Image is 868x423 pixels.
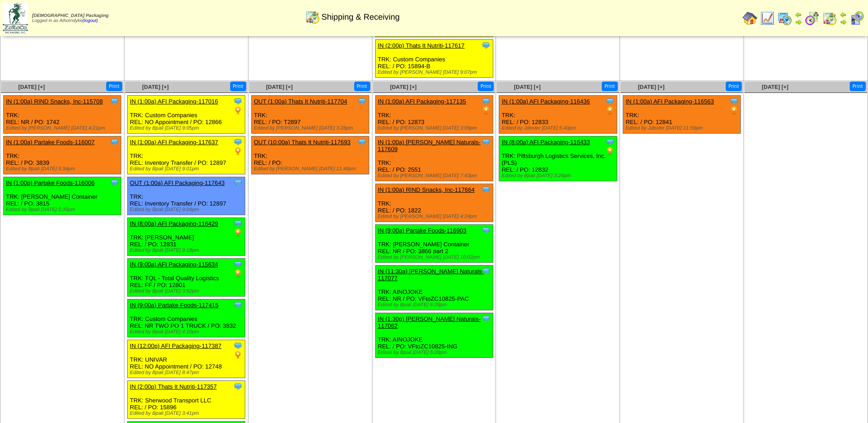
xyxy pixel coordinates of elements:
[850,81,866,91] button: Print
[130,166,245,172] div: Edited by Bpali [DATE] 9:01pm
[378,42,465,49] a: IN (2:00p) Thats It Nutriti-117617
[378,214,493,219] div: Edited by [PERSON_NAME] [DATE] 4:24pm
[375,96,493,134] div: TRK: REL: / PO: 12873
[378,315,481,329] a: IN (1:30p) [PERSON_NAME] Naturals-117062
[481,314,491,323] img: Tooltip
[375,40,493,78] div: TRK: Custom Companies REL: / PO: 15894-B
[840,11,847,18] img: arrowleft.gif
[82,18,98,23] a: (logout)
[130,179,225,186] a: OUT (1:00a) AFI Packaging-117643
[605,106,615,115] img: PO
[4,136,121,174] div: TRK: REL: / PO: 3839
[130,98,218,105] a: IN (1:00a) AFI Packaging-117016
[378,255,493,260] div: Edited by [PERSON_NAME] [DATE] 10:02pm
[605,146,615,156] img: PO
[354,81,370,91] button: Print
[481,137,491,146] img: Tooltip
[375,313,493,358] div: TRK: AINOJOKE REL: / PO: VFtoZC10825-ING
[254,125,369,131] div: Edited by [PERSON_NAME] [DATE] 3:28pm
[390,84,416,90] a: [DATE] [+]
[127,381,245,419] div: TRK: Sherwood Transport LLC REL: / PO: 15896
[130,261,218,268] a: IN (9:00a) AFI Packaging-115634
[233,146,243,156] img: PO
[625,125,740,131] div: Edited by Jdexter [DATE] 11:59pm
[6,166,121,172] div: Edited by Bpali [DATE] 5:34pm
[375,225,493,263] div: TRK: [PERSON_NAME] Container REL: NR / PO: 3866 part 2
[230,81,246,91] button: Print
[805,11,819,26] img: calendarblend.gif
[127,259,245,297] div: TRK: TQL - Total Quality Logistics REL: FF / PO: 12801
[499,136,617,181] div: TRK: Pittsburgh Logistics Services, Inc. (PLS) REL: / PO: 12832
[233,260,243,269] img: Tooltip
[130,288,245,294] div: Edited by Bpali [DATE] 3:52pm
[6,125,121,131] div: Edited by [PERSON_NAME] [DATE] 4:21pm
[357,97,367,106] img: Tooltip
[106,81,122,91] button: Print
[32,13,108,18] span: [DEMOGRAPHIC_DATA] Packaging
[6,139,95,146] a: IN (1:00a) Partake Foods-116007
[254,98,347,105] a: OUT (1:00a) Thats It Nutriti-117704
[127,218,245,256] div: TRK: [PERSON_NAME] REL: / PO: 12831
[4,177,121,215] div: TRK: [PERSON_NAME] Container REL: / PO: 3815
[251,96,369,134] div: TRK: REL: / PO: T2897
[321,12,399,22] span: Shipping & Receiving
[254,166,369,172] div: Edited by [PERSON_NAME] [DATE] 11:48pm
[481,97,491,106] img: Tooltip
[481,266,491,276] img: Tooltip
[605,137,615,146] img: Tooltip
[378,173,493,179] div: Edited by [PERSON_NAME] [DATE] 7:43pm
[233,219,243,228] img: Tooltip
[726,81,742,91] button: Print
[481,106,491,115] img: PO
[6,207,121,212] div: Edited by Bpali [DATE] 5:35pm
[729,97,739,106] img: Tooltip
[501,125,616,131] div: Edited by Jdexter [DATE] 5:40pm
[127,96,245,134] div: TRK: Custom Companies REL: NO Appointment / PO: 12866
[378,227,467,234] a: IN (9:00a) Partake Foods-116903
[233,300,243,309] img: Tooltip
[760,11,775,26] img: line_graph.gif
[233,382,243,391] img: Tooltip
[251,136,369,174] div: TRK: REL: / PO:
[127,177,245,215] div: TRK: REL: Inventory Transfer / PO: 12897
[625,98,714,105] a: IN (1:00a) AFI Packaging-116563
[266,84,293,90] a: [DATE] [+]
[375,266,493,310] div: TRK: AINOJOKE REL: NR / PO: VFtoZC10825-PAC
[130,220,218,227] a: IN (8:00a) AFI Packaging-116429
[130,139,218,146] a: IN (1:00a) AFI Packaging-117637
[378,125,493,131] div: Edited by [PERSON_NAME] [DATE] 3:09pm
[233,106,243,115] img: PO
[840,18,847,26] img: arrowright.gif
[378,186,475,193] a: IN (1:00a) RIND Snacks, Inc-117664
[481,41,491,50] img: Tooltip
[142,84,169,90] a: [DATE] [+]
[130,329,245,335] div: Edited by Bpali [DATE] 4:10pm
[233,137,243,146] img: Tooltip
[378,350,493,355] div: Edited by Bpali [DATE] 6:28pm
[762,84,788,90] span: [DATE] [+]
[357,137,367,146] img: Tooltip
[110,97,119,106] img: Tooltip
[499,96,617,134] div: TRK: REL: / PO: 12833
[605,97,615,106] img: Tooltip
[6,179,95,186] a: IN (1:00p) Partake Foods-116006
[378,268,484,282] a: IN (11:30a) [PERSON_NAME] Naturals-117077
[743,11,757,26] img: home.gif
[305,10,320,24] img: calendarinout.gif
[130,383,217,390] a: IN (2:00p) Thats It Nutriti-117357
[850,11,864,26] img: calendarcustomer.gif
[32,13,108,23] span: Logged in as Athorndyke
[478,81,494,91] button: Print
[378,139,481,152] a: IN (1:00a) [PERSON_NAME] Naturals-117609
[3,3,28,33] img: zoroco-logo-small.webp
[6,98,103,105] a: IN (1:00a) RIND Snacks, Inc-115708
[822,11,837,26] img: calendarinout.gif
[795,18,802,26] img: arrowright.gif
[110,178,119,187] img: Tooltip
[501,173,616,179] div: Edited by Bpali [DATE] 3:29pm
[18,84,45,90] a: [DATE] [+]
[481,185,491,194] img: Tooltip
[638,84,664,90] a: [DATE] [+]
[4,96,121,134] div: TRK: REL: NR / PO: 1742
